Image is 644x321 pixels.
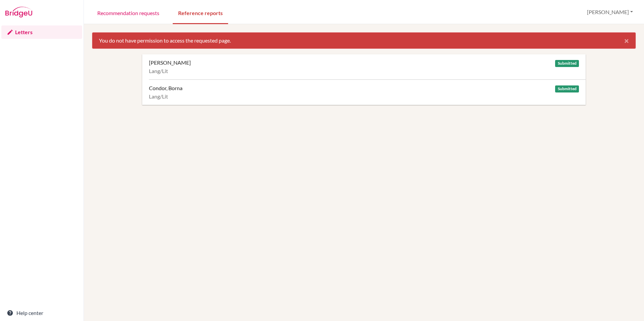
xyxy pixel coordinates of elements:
[149,59,191,66] div: [PERSON_NAME]
[584,6,636,18] button: [PERSON_NAME]
[92,32,636,49] div: You do not have permission to access the requested page.
[5,7,32,17] img: Bridge-U
[149,93,579,100] div: Lang/Lit
[149,85,182,91] div: Condor, Borna
[149,68,579,74] div: Lang/Lit
[1,306,82,320] a: Help center
[618,33,636,49] button: Close
[555,60,579,67] span: Submitted
[149,79,586,105] a: Condor, Borna Submitted Lang/Lit
[149,54,586,79] a: [PERSON_NAME] Submitted Lang/Lit
[624,36,629,45] span: ×
[173,1,228,24] a: Reference reports
[92,1,165,24] a: Recommendation requests
[1,25,82,39] a: Letters
[555,85,579,92] span: Submitted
